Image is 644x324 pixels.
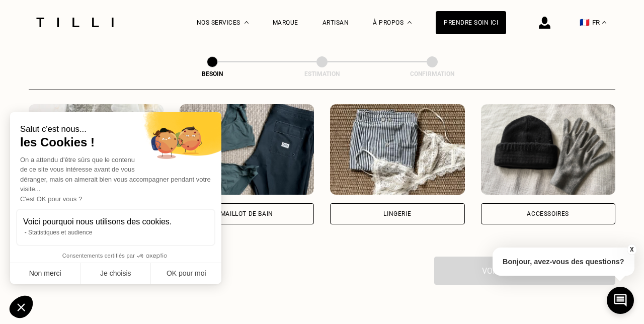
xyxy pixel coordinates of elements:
[220,211,273,217] div: Maillot de bain
[323,19,349,26] a: Artisan
[29,104,164,195] img: Tilli retouche votre Robe de mariée
[580,18,590,27] span: 🇫🇷
[330,104,465,195] img: Tilli retouche votre Lingerie
[33,18,117,27] img: Logo du service de couturière Tilli
[436,11,506,34] a: Prendre soin ici
[180,104,314,195] img: Tilli retouche votre Maillot de bain
[382,70,482,77] div: Confirmation
[602,21,606,24] img: menu déroulant
[539,17,550,29] img: icône connexion
[383,211,411,217] div: Lingerie
[245,21,249,24] img: Menu déroulant
[493,248,634,276] p: Bonjour, avez-vous des questions?
[272,70,372,77] div: Estimation
[162,70,263,77] div: Besoin
[527,211,569,217] div: Accessoires
[408,21,412,24] img: Menu déroulant à propos
[626,244,636,255] button: X
[481,104,616,195] img: Tilli retouche votre Accessoires
[273,19,298,26] a: Marque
